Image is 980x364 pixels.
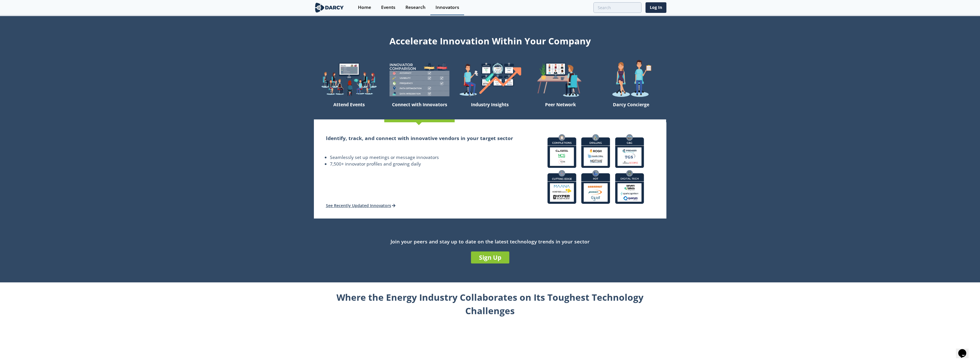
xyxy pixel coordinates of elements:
div: Home [358,5,371,10]
li: 7,500+ innovator profiles and growing daily [330,161,513,168]
img: welcome-concierge-wide-20dccca83e9cbdbb601deee24fb8df72.png [596,60,666,99]
img: welcome-explore-560578ff38cea7c86bcfe544b5e45342.png [314,60,384,99]
div: Industry Insights [455,99,525,119]
a: Sign Up [471,251,509,263]
img: logo-wide.svg [314,3,345,13]
img: welcome-find-a12191a34a96034fcac36f4ff4d37733.png [455,60,525,99]
a: Log In [646,2,666,13]
div: Attend Events [314,99,384,119]
img: welcome-compare-1b687586299da8f117b7ac84fd957760.png [384,60,455,99]
div: Where the Energy Industry Collaborates on Its Toughest Technology Challenges [314,290,666,318]
img: connect-with-innovators-bd83fc158da14f96834d5193b73f77c6.png [543,129,649,208]
h2: Identify, track, and connect with innovative vendors in your target sector [326,134,513,142]
input: Advanced Search [593,2,642,13]
img: welcome-attend-b816887fc24c32c29d1763c6e0ddb6e6.png [525,60,596,99]
div: Accelerate Innovation Within Your Company [314,32,666,48]
div: Peer Network [525,99,596,119]
div: Events [381,5,395,10]
a: See Recently Updated Innovators [326,203,396,208]
iframe: chat widget [956,341,974,358]
div: Darcy Concierge [596,99,666,119]
div: Connect with Innovators [384,99,455,119]
div: Innovators [435,5,459,10]
div: Research [405,5,425,10]
li: Seamlessly set up meetings or message innovators [330,154,513,161]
